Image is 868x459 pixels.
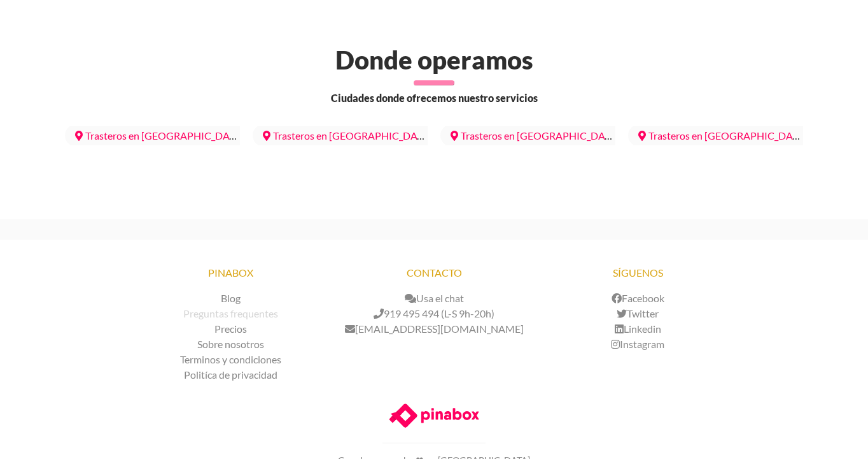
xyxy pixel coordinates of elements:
h3: SÍGUENOS [536,260,739,286]
a: Instagram [611,338,664,350]
iframe: Chat Widget [804,398,868,459]
a: Usa el chat [405,292,464,304]
a: Sobre nosotros [197,338,264,350]
span: Ciudades donde ofrecemos nuestro servicios [331,91,538,106]
a: Facebook [612,292,664,304]
a: Terminos y condiciones [180,353,281,365]
a: Trasteros en [GEOGRAPHIC_DATA] [440,124,630,147]
a: Precios [214,323,247,335]
h2: Donde operamos [57,45,811,75]
a: Politíca de privacidad [184,368,277,381]
a: Preguntas frequentes [183,307,278,319]
div: Widget de chat [804,398,868,459]
a: Trasteros en [GEOGRAPHIC_DATA] [253,124,442,147]
a: Trasteros en [GEOGRAPHIC_DATA] [628,124,818,147]
a: Trasteros en [GEOGRAPHIC_DATA] [65,124,255,147]
h3: PINABOX [129,260,332,286]
a: Linkedin [615,323,661,335]
a: 919 495 494 (L-S 9h-20h) [374,307,494,319]
a: [EMAIL_ADDRESS][DOMAIN_NAME] [345,323,524,335]
a: Blog [221,292,241,304]
a: Twitter [617,307,659,319]
h3: CONTACTO [332,260,536,286]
